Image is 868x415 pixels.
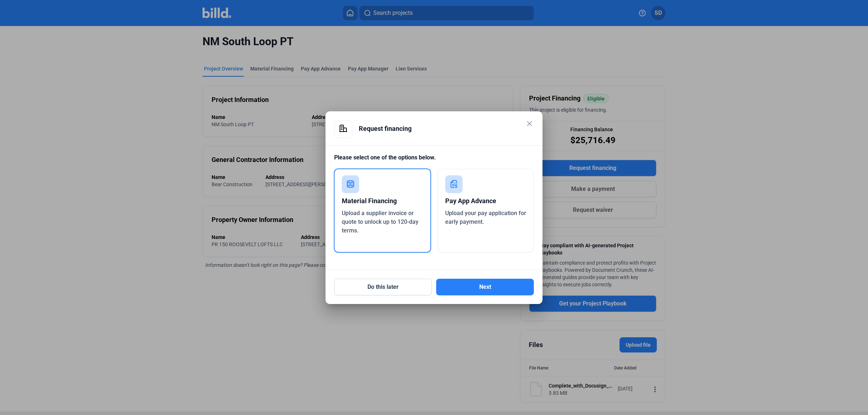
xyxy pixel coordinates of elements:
[445,210,526,225] span: Upload your pay application for early payment.
[342,193,423,209] div: Material Financing
[359,120,534,137] div: Request financing
[342,210,418,234] span: Upload a supplier invoice or quote to unlock up to 120-day terms.
[445,193,527,209] div: Pay App Advance
[334,153,534,169] div: Please select one of the options below.
[525,119,534,128] mat-icon: close
[436,279,534,295] button: Next
[334,279,432,295] button: Do this later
